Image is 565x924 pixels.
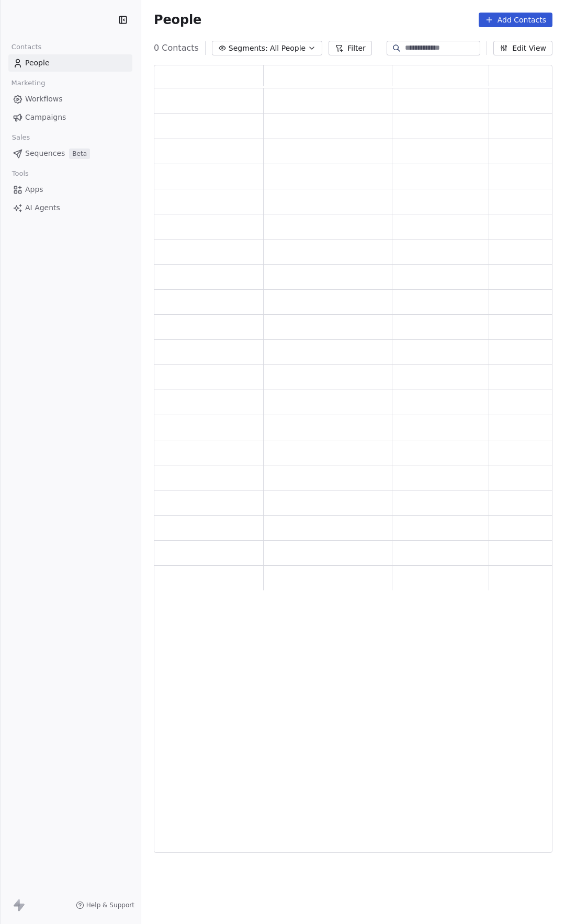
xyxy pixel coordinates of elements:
button: Filter [329,41,372,55]
span: Tools [7,166,33,181]
a: Apps [8,181,132,198]
span: Sequences [25,148,65,159]
span: 0 Contacts [154,42,199,54]
span: Contacts [7,39,46,55]
a: SequencesBeta [8,145,132,162]
span: Help & Support [86,901,134,909]
a: Workflows [8,90,132,108]
span: Sales [7,130,35,145]
span: All People [270,43,306,54]
a: People [8,54,132,72]
span: Campaigns [25,112,66,123]
span: Marketing [7,75,50,91]
span: Segments: [229,43,268,54]
a: AI Agents [8,199,132,216]
span: AI Agents [25,202,60,213]
a: Campaigns [8,109,132,126]
span: Workflows [25,94,63,105]
a: Help & Support [76,901,134,909]
span: People [25,58,50,69]
button: Add Contacts [479,13,552,27]
span: Beta [69,149,90,159]
button: Edit View [493,41,552,55]
span: People [154,12,201,28]
span: Apps [25,184,43,195]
